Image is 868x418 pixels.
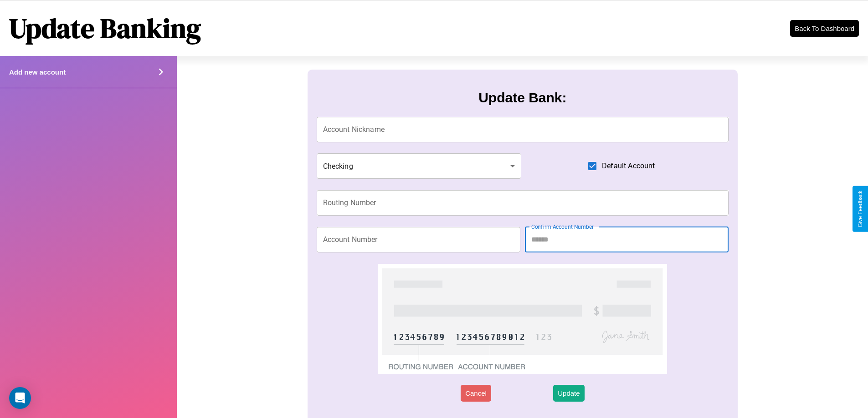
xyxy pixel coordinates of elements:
[531,223,594,231] label: Confirm Account Number
[378,264,667,374] img: check
[790,20,859,37] button: Back To Dashboard
[9,68,66,76] h4: Add new account
[478,90,566,106] h3: Update Bank:
[9,10,201,47] h1: Update Banking
[461,385,491,402] button: Cancel
[317,153,522,179] div: Checking
[553,385,584,402] button: Update
[602,161,655,171] span: Default Account
[9,387,31,409] div: Open Intercom Messenger
[857,191,863,227] div: Give Feedback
